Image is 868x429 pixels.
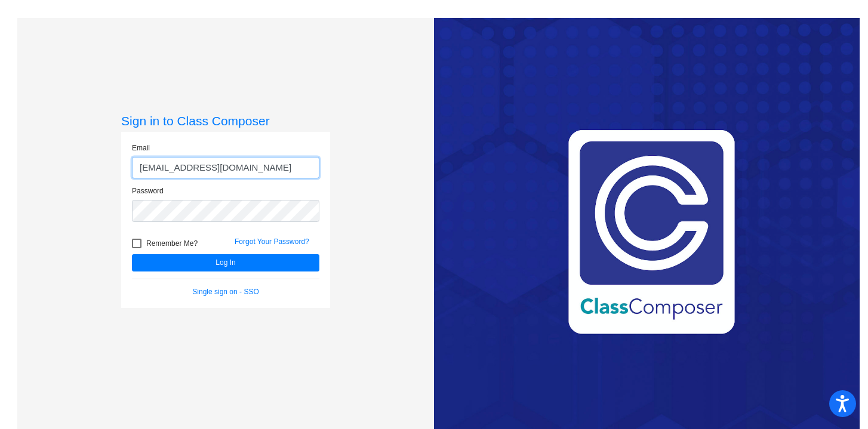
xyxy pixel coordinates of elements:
[132,254,319,271] button: Log In
[235,237,309,246] a: Forgot Your Password?
[192,288,258,296] a: Single sign on - SSO
[132,143,150,153] label: Email
[146,236,198,251] span: Remember Me?
[132,186,164,196] label: Password
[121,113,330,128] h3: Sign in to Class Composer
